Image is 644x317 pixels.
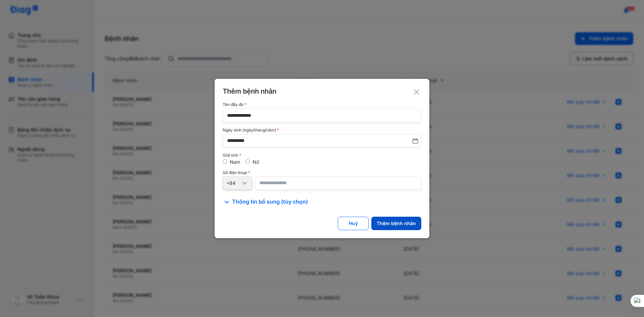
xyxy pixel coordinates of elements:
[223,128,421,133] div: Ngày sinh (ngày/tháng/năm)
[371,217,421,230] button: Thêm bệnh nhân
[253,159,259,165] label: Nữ
[223,153,421,158] div: Giới tính
[223,87,421,96] div: Thêm bệnh nhân
[223,102,421,107] div: Tên đầy đủ
[338,217,369,230] button: Huỷ
[230,159,240,165] label: Nam
[223,170,421,175] div: Số điện thoại
[232,198,308,206] span: Thông tin bổ sung (tùy chọn)
[226,180,240,186] div: +84
[377,220,416,226] div: Thêm bệnh nhân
